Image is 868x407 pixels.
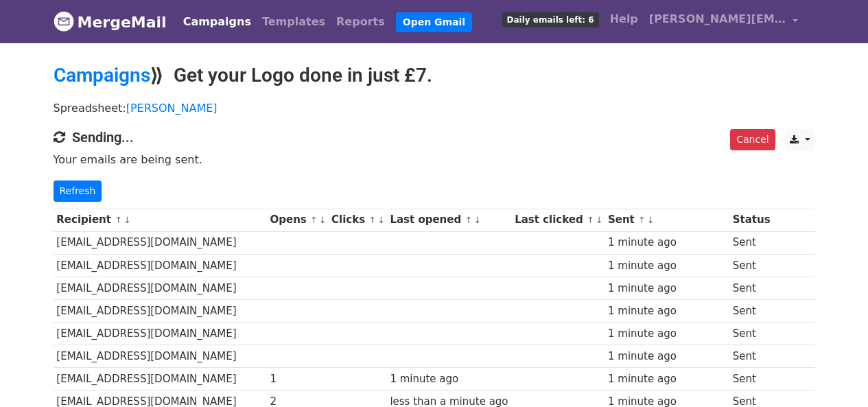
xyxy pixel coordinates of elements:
td: Sent [729,299,773,322]
a: Campaigns [54,64,150,86]
h4: Sending... [54,129,815,146]
a: MergeMail [54,8,167,36]
a: Help [605,5,644,33]
div: 1 minute ago [608,281,726,296]
a: ↑ [587,215,594,225]
p: Your emails are being sent. [54,152,815,167]
td: Sent [729,368,773,391]
a: Campaigns [178,8,257,36]
a: ↑ [465,215,472,225]
img: MergeMail logo [54,11,74,32]
td: Sent [729,277,773,299]
td: Sent [729,231,773,254]
td: [EMAIL_ADDRESS][DOMAIN_NAME] [54,368,267,391]
a: Open Gmail [396,12,472,32]
a: Refresh [54,181,102,202]
div: 1 minute ago [608,303,726,319]
td: [EMAIL_ADDRESS][DOMAIN_NAME] [54,254,267,277]
th: Last opened [387,209,512,231]
a: ↓ [377,215,385,225]
div: 1 minute ago [608,326,726,342]
div: 1 minute ago [608,258,726,274]
a: Cancel [730,129,775,150]
span: [PERSON_NAME][EMAIL_ADDRESS][DOMAIN_NAME] [649,11,786,27]
a: ↓ [596,215,603,225]
td: [EMAIL_ADDRESS][DOMAIN_NAME] [54,299,267,322]
a: ↓ [319,215,327,225]
th: Opens [267,209,329,231]
div: 1 minute ago [608,371,726,387]
th: Clicks [328,209,386,231]
td: Sent [729,254,773,277]
th: Sent [605,209,729,231]
a: ↓ [647,215,655,225]
td: [EMAIL_ADDRESS][DOMAIN_NAME] [54,323,267,345]
th: Status [729,209,773,231]
a: Templates [257,8,331,36]
td: [EMAIL_ADDRESS][DOMAIN_NAME] [54,345,267,368]
a: Daily emails left: 6 [497,5,605,33]
a: ↓ [473,215,481,225]
a: ↑ [115,215,122,225]
div: 1 minute ago [608,349,726,364]
a: ↑ [310,215,318,225]
th: Last clicked [511,209,605,231]
td: [EMAIL_ADDRESS][DOMAIN_NAME] [54,277,267,299]
h2: ⟫ Get your Logo done in just £7. [54,64,815,87]
a: [PERSON_NAME] [126,102,218,115]
th: Recipient [54,209,267,231]
a: ↑ [638,215,646,225]
span: Daily emails left: 6 [502,12,599,27]
a: ↑ [368,215,376,225]
div: 1 minute ago [390,371,508,387]
td: Sent [729,323,773,345]
p: Spreadsheet: [54,101,815,115]
a: ↓ [124,215,131,225]
td: Sent [729,345,773,368]
td: [EMAIL_ADDRESS][DOMAIN_NAME] [54,231,267,254]
div: 1 minute ago [608,235,726,251]
div: 1 [270,371,325,387]
a: Reports [331,8,390,36]
a: [PERSON_NAME][EMAIL_ADDRESS][DOMAIN_NAME] [644,5,804,38]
